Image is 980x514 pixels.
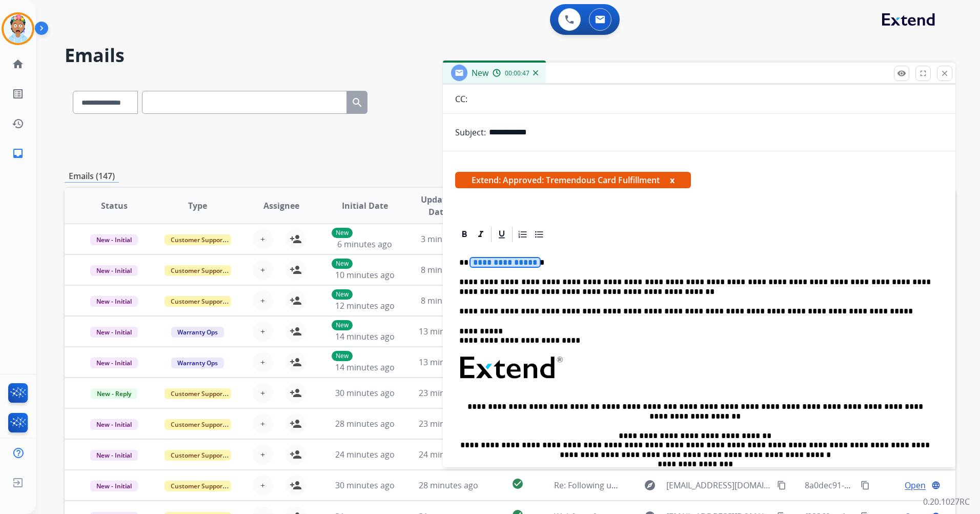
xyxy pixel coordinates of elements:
span: 8 minutes ago [421,295,476,306]
button: + [253,475,273,496]
h2: Emails [65,45,955,66]
mat-icon: remove_red_eye [897,69,906,78]
mat-icon: inbox [12,147,24,160]
span: Customer Support [165,296,231,307]
p: Emails (147) [65,170,119,183]
mat-icon: person_add [290,418,302,430]
span: 23 minutes ago [419,387,478,399]
p: New [332,289,353,300]
span: Re: Following up: Your Extend claim [554,480,690,491]
span: + [260,387,265,399]
span: New - Reply [91,388,137,399]
p: Subject: [455,126,486,139]
span: + [260,325,265,338]
span: 00:00:47 [505,69,529,77]
span: + [260,418,265,430]
span: 12 minutes ago [335,300,395,311]
mat-icon: close [940,69,949,78]
mat-icon: person_add [290,448,302,461]
p: 0.20.1027RC [923,496,970,508]
span: 13 minutes ago [419,357,478,368]
mat-icon: person_add [290,294,302,307]
button: + [253,413,273,434]
mat-icon: person_add [290,325,302,338]
span: 14 minutes ago [335,331,395,342]
span: 10 minutes ago [335,269,395,281]
span: Customer Support [165,388,231,399]
div: Underline [494,227,509,242]
span: New - Initial [90,481,138,491]
span: Customer Support [165,265,231,276]
button: + [253,229,273,249]
mat-icon: check_circle [512,478,524,490]
button: + [253,321,273,342]
button: + [253,444,273,465]
p: New [332,320,353,330]
mat-icon: fullscreen [918,69,928,78]
span: Customer Support [165,234,231,245]
span: New - Initial [90,327,138,338]
button: x [670,174,675,186]
span: [EMAIL_ADDRESS][DOMAIN_NAME] [666,479,771,491]
mat-icon: history [12,117,24,130]
mat-icon: search [351,96,363,109]
mat-icon: home [12,58,24,70]
mat-icon: language [931,481,941,490]
span: Customer Support [165,450,231,461]
span: 30 minutes ago [335,387,395,399]
mat-icon: person_add [290,356,302,368]
span: 8 minutes ago [421,264,476,275]
span: Warranty Ops [171,358,224,368]
span: + [260,356,265,368]
span: + [260,448,265,461]
mat-icon: content_copy [777,481,786,490]
span: Extend: Approved: Tremendous Card Fulfillment [455,172,691,188]
div: Ordered List [515,227,530,242]
span: Customer Support [165,419,231,430]
span: 14 minutes ago [335,362,395,373]
div: Italic [473,227,488,242]
span: 3 minutes ago [421,233,476,245]
span: 24 minutes ago [419,449,478,460]
mat-icon: person_add [290,387,302,399]
mat-icon: content_copy [861,481,870,490]
button: + [253,290,273,311]
span: Open [905,479,926,491]
img: avatar [4,14,32,43]
span: + [260,294,265,307]
span: Assignee [263,200,299,212]
span: Type [188,200,207,212]
span: Status [101,200,128,212]
span: + [260,233,265,245]
mat-icon: person_add [290,233,302,245]
span: Customer Support [165,481,231,491]
mat-icon: person_add [290,479,302,491]
span: 24 minutes ago [335,449,395,460]
span: + [260,264,265,276]
p: New [332,351,353,361]
span: 23 minutes ago [419,418,478,429]
span: + [260,479,265,491]
div: Bold [457,227,472,242]
span: New - Initial [90,358,138,368]
button: + [253,352,273,372]
mat-icon: explore [644,479,656,491]
span: 28 minutes ago [419,480,478,491]
p: New [332,228,353,238]
span: New - Initial [90,234,138,245]
button: + [253,260,273,280]
span: 8a0dec91-65ff-4642-8181-8b28b3c57363 [805,480,959,491]
span: 30 minutes ago [335,480,395,491]
span: New [472,67,488,78]
p: CC: [455,93,467,105]
span: New - Initial [90,450,138,461]
span: New - Initial [90,265,138,276]
mat-icon: person_add [290,264,302,276]
button: + [253,383,273,403]
span: Initial Date [342,200,388,212]
span: New - Initial [90,419,138,430]
div: Bullet List [532,227,547,242]
p: New [332,259,353,269]
span: 13 minutes ago [419,326,478,337]
mat-icon: list_alt [12,88,24,100]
